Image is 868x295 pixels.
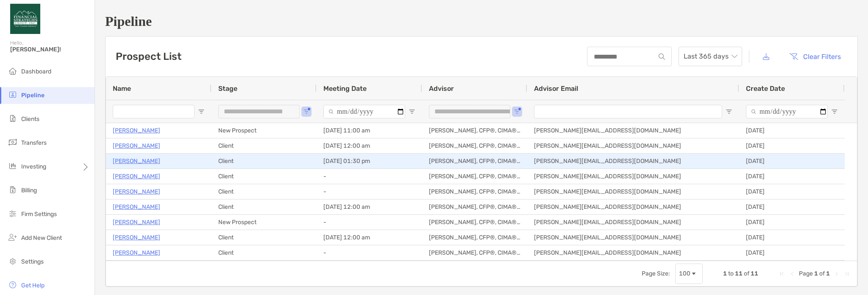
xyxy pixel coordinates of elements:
[8,185,18,195] img: billing icon
[211,199,317,214] div: Client
[739,245,845,260] div: [DATE]
[8,161,18,171] img: investing icon
[8,137,18,147] img: transfers icon
[317,154,422,169] div: [DATE] 01:30 pm
[739,169,845,184] div: [DATE]
[527,215,739,230] div: [PERSON_NAME][EMAIL_ADDRESS][DOMAIN_NAME]
[113,125,160,136] p: [PERSON_NAME]
[534,84,578,93] span: Advisor Email
[819,270,825,277] span: of
[211,169,317,184] div: Client
[323,84,367,93] span: Meeting Date
[527,245,739,260] div: [PERSON_NAME][EMAIL_ADDRESS][DOMAIN_NAME]
[642,270,670,277] div: Page Size:
[8,256,18,266] img: settings icon
[317,169,422,184] div: -
[211,138,317,153] div: Client
[735,270,743,277] span: 11
[422,230,527,245] div: [PERSON_NAME], CFP®, CIMA®, ChFC®, CAP®, MSFS
[21,139,47,146] span: Transfers
[739,215,845,230] div: [DATE]
[211,184,317,199] div: Client
[21,92,45,99] span: Pipeline
[21,258,44,265] span: Settings
[746,105,828,118] input: Create Date Filter Input
[783,47,847,66] button: Clear Filters
[8,280,18,290] img: get-help icon
[8,208,18,219] img: firm-settings icon
[21,187,37,194] span: Billing
[105,14,858,29] h1: Pipeline
[723,270,727,277] span: 1
[211,123,317,138] div: New Prospect
[746,84,785,93] span: Create Date
[826,270,830,277] span: 1
[113,140,160,151] a: [PERSON_NAME]
[739,123,845,138] div: [DATE]
[113,202,160,212] a: [PERSON_NAME]
[113,156,160,166] a: [PERSON_NAME]
[739,230,845,245] div: [DATE]
[10,3,40,34] img: Zoe Logo
[211,230,317,245] div: Client
[8,232,18,242] img: add_new_client icon
[514,108,520,115] button: Open Filter Menu
[422,154,527,169] div: [PERSON_NAME], CFP®, CIMA®, ChFC®, CAP®, MSFS
[728,270,734,277] span: to
[527,169,739,184] div: [PERSON_NAME][EMAIL_ADDRESS][DOMAIN_NAME]
[684,47,737,66] span: Last 365 days
[422,123,527,138] div: [PERSON_NAME], CFP®, CIMA®, ChFC®, CAP®, MSFS
[751,270,758,277] span: 11
[116,51,181,62] h3: Prospect List
[8,113,18,124] img: clients icon
[814,270,818,277] span: 1
[527,230,739,245] div: [PERSON_NAME][EMAIL_ADDRESS][DOMAIN_NAME]
[8,66,18,76] img: dashboard icon
[739,138,845,153] div: [DATE]
[739,199,845,214] div: [DATE]
[789,270,796,277] div: Previous Page
[113,186,160,197] p: [PERSON_NAME]
[211,245,317,260] div: Client
[21,163,46,170] span: Investing
[21,211,57,218] span: Firm Settings
[113,247,160,258] a: [PERSON_NAME]
[21,234,62,242] span: Add New Client
[317,184,422,199] div: -
[739,184,845,199] div: [DATE]
[317,138,422,153] div: [DATE] 12:00 am
[323,105,405,118] input: Meeting Date Filter Input
[317,230,422,245] div: [DATE] 12:00 am
[527,123,739,138] div: [PERSON_NAME][EMAIL_ADDRESS][DOMAIN_NAME]
[527,154,739,169] div: [PERSON_NAME][EMAIL_ADDRESS][DOMAIN_NAME]
[211,215,317,230] div: New Prospect
[317,215,422,230] div: -
[534,105,722,118] input: Advisor Email Filter Input
[833,270,840,277] div: Next Page
[679,270,690,277] div: 100
[21,68,51,75] span: Dashboard
[422,245,527,260] div: [PERSON_NAME], CFP®, CIMA®, ChFC®, CAP®, MSFS
[10,46,89,53] span: [PERSON_NAME]!
[303,108,310,115] button: Open Filter Menu
[779,270,785,277] div: First Page
[422,184,527,199] div: [PERSON_NAME], CFP®, CIMA®, ChFC®, CAP®, MSFS
[113,84,131,93] span: Name
[113,217,160,228] a: [PERSON_NAME]
[527,184,739,199] div: [PERSON_NAME][EMAIL_ADDRESS][DOMAIN_NAME]
[831,108,838,115] button: Open Filter Menu
[113,232,160,243] a: [PERSON_NAME]
[726,108,732,115] button: Open Filter Menu
[843,270,850,277] div: Last Page
[113,105,195,118] input: Name Filter Input
[113,171,160,182] a: [PERSON_NAME]
[21,282,45,289] span: Get Help
[675,264,703,284] div: Page Size
[422,138,527,153] div: [PERSON_NAME], CFP®, CIMA®, ChFC®, CAP®, MSFS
